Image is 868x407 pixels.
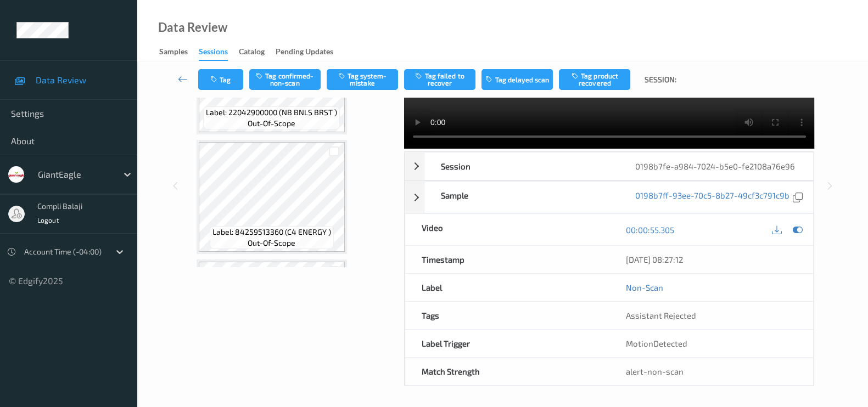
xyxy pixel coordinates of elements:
[424,182,619,213] div: Sample
[249,69,321,90] button: Tag confirmed-non-scan
[212,227,331,238] span: Label: 84259513360 (C4 ENERGY )
[405,246,609,273] div: Timestamp
[645,74,676,85] span: Session:
[481,69,553,90] button: Tag delayed scan
[405,181,814,213] div: Sample0198b7ff-93ee-70c5-8b27-49cf3c791c9b
[327,69,398,90] button: Tag system-mistake
[239,46,265,60] div: Catalog
[198,69,243,90] button: Tag
[405,330,609,357] div: Label Trigger
[276,44,344,60] a: Pending Updates
[276,46,333,60] div: Pending Updates
[405,274,609,301] div: Label
[625,366,797,377] div: alert-non-scan
[199,46,228,61] div: Sessions
[248,238,295,248] span: out-of-scope
[625,310,696,320] span: Assistant Rejected
[405,358,609,385] div: Match Strength
[619,152,813,180] div: 0198b7fe-a984-7024-b5e0-fe2108a76e96
[609,330,813,357] div: MotionDetected
[404,69,475,90] button: Tag failed to recover
[239,44,276,60] a: Catalog
[625,254,797,265] div: [DATE] 08:27:12
[559,69,630,90] button: Tag product recovered
[625,282,663,293] a: Non-Scan
[405,152,814,180] div: Session0198b7fe-a984-7024-b5e0-fe2108a76e96
[159,46,188,60] div: Samples
[625,224,674,235] a: 00:00:55.305
[159,44,199,60] a: Samples
[405,302,609,329] div: Tags
[248,118,295,129] span: out-of-scope
[158,22,227,33] div: Data Review
[635,190,789,205] a: 0198b7ff-93ee-70c5-8b27-49cf3c791c9b
[199,44,239,61] a: Sessions
[206,107,337,118] span: Label: 22042900000 (NB BNLS BRST )
[405,214,609,245] div: Video
[424,152,619,180] div: Session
